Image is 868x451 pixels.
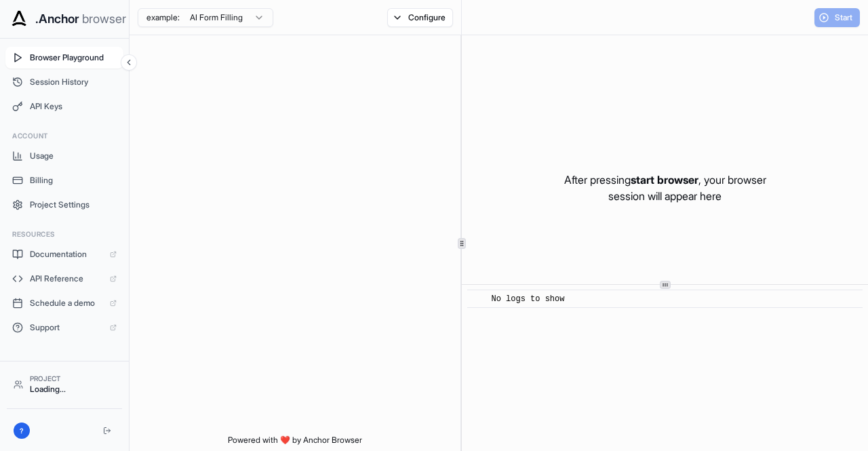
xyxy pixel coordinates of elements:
span: No logs to show [491,294,564,304]
span: browser [82,9,126,28]
div: Loading... [30,384,115,395]
span: Billing [30,175,117,186]
span: Powered with ❤️ by Anchor Browser [228,435,362,451]
button: Billing [5,170,123,191]
span: Support [30,322,103,333]
span: API Reference [30,273,103,284]
button: API Keys [5,96,123,117]
span: .Anchor [35,9,79,28]
button: Session History [5,71,123,93]
img: Anchor Icon [8,8,30,30]
div: Project [30,374,115,384]
a: Support [5,317,123,338]
span: Session History [30,77,117,87]
span: Usage [30,151,117,161]
button: Project Settings [5,194,123,216]
span: Browser Playground [30,52,117,63]
button: Logout [99,423,115,439]
a: API Reference [5,268,123,290]
button: Browser Playground [5,47,123,68]
a: Documentation [5,243,123,265]
span: Schedule a demo [30,298,103,309]
span: example: [146,12,180,23]
p: After pressing , your browser session will appear here [564,172,766,204]
span: ​ [474,292,481,306]
a: Schedule a demo [5,292,123,314]
span: API Keys [30,101,117,112]
button: Collapse sidebar [121,54,137,71]
button: Configure [387,8,453,27]
span: start browser [631,173,698,187]
h3: Account [12,131,117,141]
span: ? [20,426,24,436]
button: ProjectLoading... [7,368,122,400]
h3: Resources [12,229,117,239]
span: Project Settings [30,199,117,210]
button: Usage [5,145,123,167]
span: Documentation [30,249,103,260]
